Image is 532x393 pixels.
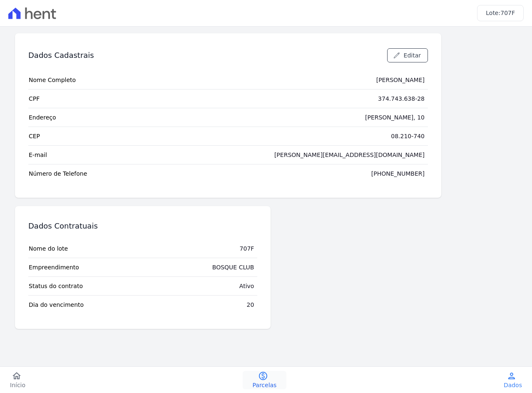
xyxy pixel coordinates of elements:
div: [PHONE_NUMBER] [371,169,425,178]
span: Editar [404,51,421,60]
span: Empreendimento [29,263,79,271]
div: Ativo [239,282,254,290]
span: CPF [29,95,40,103]
span: Parcelas [253,381,277,389]
span: Nome do lote [29,244,68,253]
div: [PERSON_NAME], 10 [365,113,425,122]
div: BOSQUE CLUB [212,263,254,271]
span: 707F [500,10,515,16]
span: CEP [29,132,40,140]
div: 374.743.638-28 [378,95,425,103]
span: Nome Completo [29,76,76,84]
h3: Dados Cadastrais [28,50,94,60]
a: Editar [387,48,428,62]
span: E-mail [29,151,47,159]
a: paidParcelas [243,371,287,389]
span: Endereço [29,113,56,122]
div: [PERSON_NAME] [376,76,425,84]
span: Dados [504,381,522,389]
span: Dia do vencimento [29,301,84,309]
div: 08.210-740 [391,132,425,140]
div: 707F [240,244,254,253]
span: Status do contrato [29,282,83,290]
h3: Lote: [486,9,515,17]
i: home [12,371,22,381]
a: personDados [494,371,532,389]
h3: Dados Contratuais [28,221,98,231]
span: Início [10,381,25,389]
div: [PERSON_NAME][EMAIL_ADDRESS][DOMAIN_NAME] [274,151,425,159]
i: person [507,371,517,381]
div: 20 [247,301,254,309]
span: Número de Telefone [29,169,87,178]
i: paid [258,371,268,381]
